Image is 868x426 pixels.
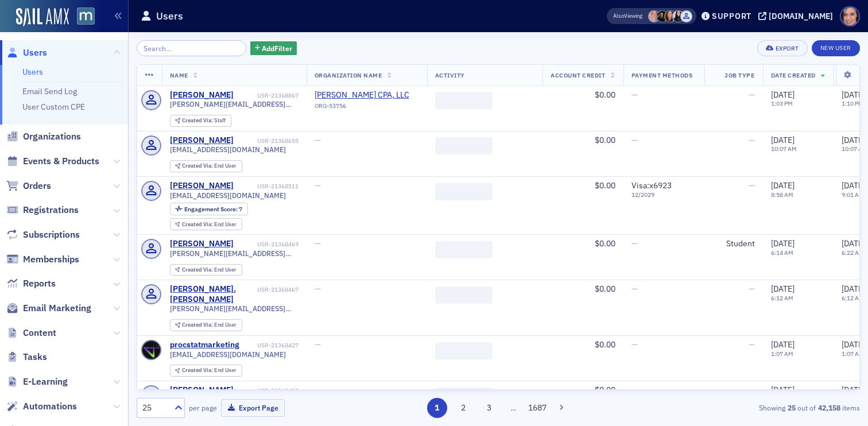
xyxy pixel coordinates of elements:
span: Email Marketing [23,302,91,315]
div: End User [182,163,237,169]
span: [DATE] [771,284,795,294]
time: 9:01 AM [842,191,864,199]
input: Search… [137,40,246,56]
span: — [631,385,638,395]
button: [DOMAIN_NAME] [758,12,837,20]
span: [DATE] [771,90,795,100]
span: 12 / 2029 [631,191,696,199]
button: 1 [427,398,447,418]
span: Dee Sullivan [648,10,660,22]
a: New User [812,40,860,56]
div: USR-21368425 [235,387,299,394]
span: ‌ [435,286,493,304]
a: Subscriptions [6,229,80,241]
span: [DATE] [842,284,865,294]
span: — [315,339,321,350]
span: [DATE] [842,180,865,191]
div: Showing out of items [627,402,860,413]
span: Add Filter [262,43,292,53]
div: [PERSON_NAME] [170,239,234,249]
span: Registrations [23,204,79,216]
time: 6:22 AM [842,249,864,257]
div: End User [182,367,237,374]
div: Created Via: Staff [170,115,231,127]
div: Created Via: End User [170,319,242,331]
a: [PERSON_NAME] [170,135,234,146]
span: Justin Chase [680,10,692,22]
span: [EMAIL_ADDRESS][DOMAIN_NAME] [170,145,286,154]
div: [PERSON_NAME] [170,385,234,396]
time: 6:12 AM [771,294,793,302]
div: Export [776,45,799,52]
span: — [631,284,638,294]
div: procstatmarketing [170,340,239,350]
div: USR-21368867 [235,92,299,99]
span: Payment Methods [631,71,693,79]
button: 3 [479,398,499,418]
span: — [315,385,321,395]
button: 1687 [528,398,548,418]
span: [DATE] [771,238,795,249]
span: Deborah L. Blair CPA, LLC [315,90,419,100]
span: ‌ [435,137,493,154]
span: [DATE] [771,385,795,395]
span: Viewing [613,12,642,20]
span: Job Type [724,71,754,79]
div: Created Via: End User [170,218,242,230]
button: AddFilter [250,41,297,56]
span: Created Via : [182,266,214,273]
span: [DATE] [842,238,865,249]
div: USR-21368427 [241,342,299,349]
span: Created Via : [182,162,214,169]
a: Users [22,67,43,77]
div: Created Via: End User [170,365,242,377]
span: $0.00 [595,238,615,249]
span: Tyra Washington [672,10,684,22]
span: — [749,90,755,100]
time: 1:03 PM [771,99,793,107]
div: [PERSON_NAME] [170,181,234,191]
span: — [749,284,755,294]
strong: 25 [785,402,797,413]
span: Created Via : [182,321,214,328]
span: Content [23,327,56,339]
span: — [315,238,321,249]
time: 1:10 PM [842,99,863,107]
span: Orders [23,180,51,192]
span: Created Via : [182,220,214,228]
div: ORG-53756 [315,102,419,114]
time: 6:12 AM [842,294,864,302]
a: Automations [6,400,77,413]
div: USR-21368469 [235,241,299,248]
time: 1:07 AM [771,350,793,358]
span: Automations [23,400,77,413]
a: [PERSON_NAME] CPA, LLC [315,90,419,100]
span: [PERSON_NAME][EMAIL_ADDRESS][DOMAIN_NAME] [170,100,299,109]
time: 1:07 AM [842,350,864,358]
label: per page [189,402,217,413]
span: Account Credit [551,71,605,79]
span: ‌ [435,183,493,200]
span: — [631,238,638,249]
span: $0.00 [595,90,615,100]
span: Profile [840,6,860,26]
div: USR-21368467 [257,286,299,293]
span: — [315,135,321,145]
span: Reports [23,277,56,290]
a: [PERSON_NAME] [170,90,234,100]
span: Date Created [771,71,816,79]
div: Student [712,239,755,249]
div: USR-21368655 [235,137,299,145]
span: — [749,135,755,145]
span: Engagement Score : [184,205,239,213]
strong: 42,158 [816,402,842,413]
img: SailAMX [16,8,69,26]
div: End User [182,322,237,328]
span: [PERSON_NAME][EMAIL_ADDRESS][PERSON_NAME][DOMAIN_NAME] [170,249,299,258]
span: $0.00 [595,180,615,191]
span: ‌ [435,92,493,109]
a: Orders [6,180,51,192]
